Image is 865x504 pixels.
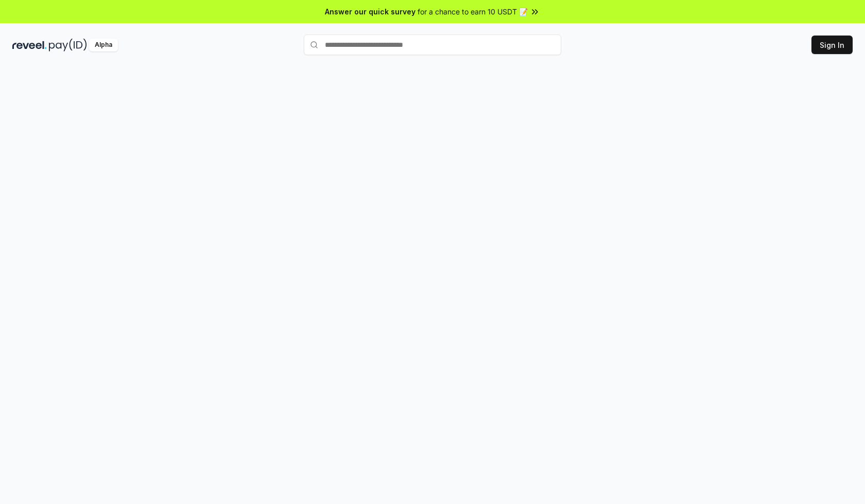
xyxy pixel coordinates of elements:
[49,39,87,51] img: pay_id
[325,6,416,17] span: Answer our quick survey
[811,36,853,54] button: Sign In
[89,39,118,51] div: Alpha
[12,39,47,51] img: reveel_dark
[418,6,528,17] span: for a chance to earn 10 USDT 📝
